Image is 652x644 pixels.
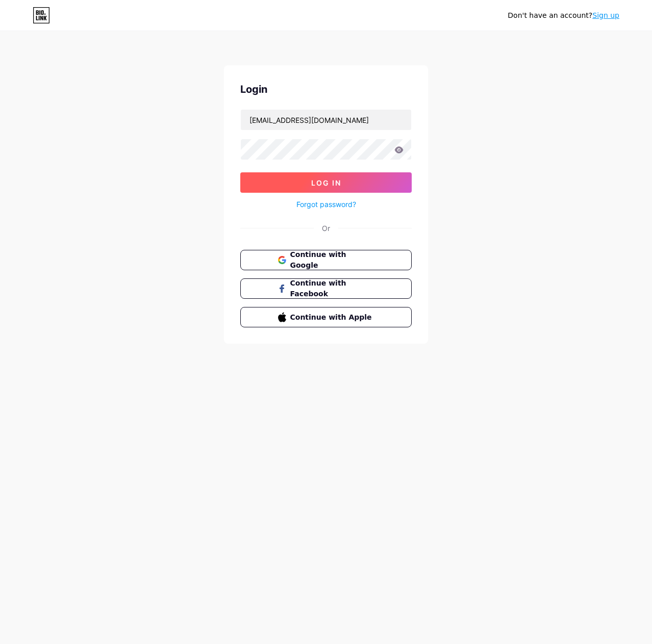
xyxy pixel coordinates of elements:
span: Continue with Facebook [290,278,374,299]
a: Forgot password? [296,199,356,210]
button: Continue with Google [240,250,412,270]
div: Or [322,223,330,234]
button: Continue with Apple [240,307,412,327]
span: Log In [311,178,341,187]
span: Continue with Apple [290,312,374,323]
span: Continue with Google [290,249,374,271]
div: Don't have an account? [508,10,619,21]
button: Log In [240,172,412,193]
input: Username [241,110,411,130]
button: Continue with Facebook [240,278,412,299]
div: Login [240,82,412,97]
a: Sign up [592,11,619,19]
